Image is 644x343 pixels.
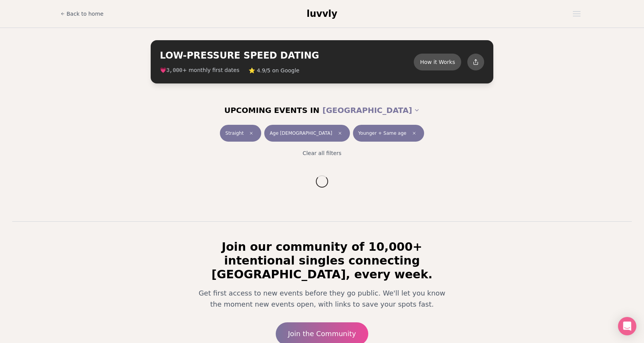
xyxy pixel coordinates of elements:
span: ⭐ 4.9/5 on Google [249,67,299,74]
div: Open Intercom Messenger [618,317,636,335]
a: luvvly [307,8,337,20]
span: Clear age [335,129,345,138]
button: Open menu [570,8,584,20]
span: Age [DEMOGRAPHIC_DATA] [270,130,332,136]
button: Clear all filters [298,145,346,162]
span: Clear preference [410,129,419,138]
p: Get first access to new events before they go public. We'll let you know the moment new events op... [194,287,450,310]
button: Age [DEMOGRAPHIC_DATA]Clear age [264,125,350,142]
button: StraightClear event type filter [220,125,261,142]
span: 💗 + monthly first dates [160,66,239,74]
a: Back to home [60,6,104,21]
span: Clear event type filter [247,129,256,138]
span: Straight [225,130,244,136]
button: Younger + Same ageClear preference [353,125,424,142]
h2: Join our community of 10,000+ intentional singles connecting [GEOGRAPHIC_DATA], every week. [187,240,457,281]
span: Back to home [67,10,104,18]
span: Younger + Same age [358,130,407,136]
h2: LOW-PRESSURE SPEED DATING [160,49,414,62]
span: 3,000 [166,67,182,73]
span: UPCOMING EVENTS IN [224,105,319,116]
button: How it Works [414,54,461,70]
button: [GEOGRAPHIC_DATA] [322,102,420,119]
span: luvvly [307,8,337,19]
